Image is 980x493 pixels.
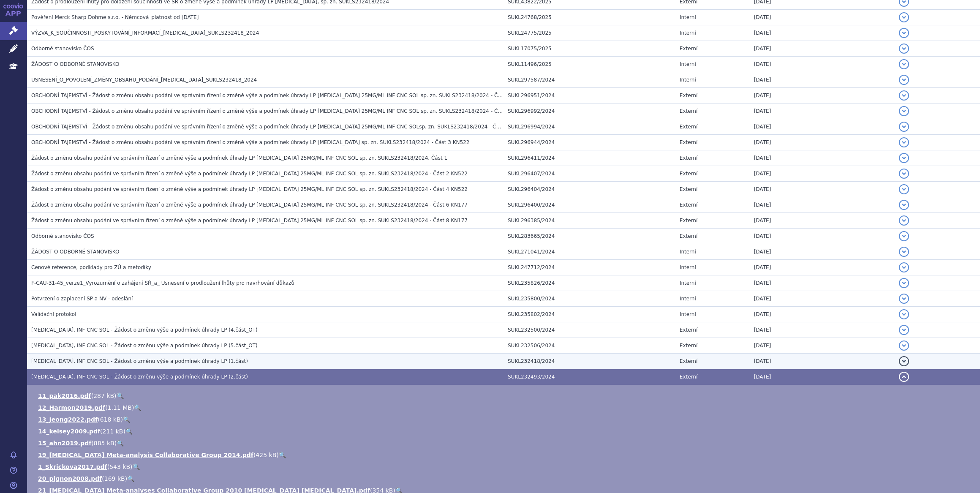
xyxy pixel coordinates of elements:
span: KEYTRUDA, INF CNC SOL - Žádost o změnu výše a podmínek úhrady LP (1.část) [31,358,248,364]
span: Interní [680,264,696,270]
span: Žádost o změnu obsahu podání ve správním řízení o změně výše a podmínek úhrady LP Keytruda 25MG/M... [31,171,468,177]
span: Žádost o změnu obsahu podání ve správním řízení o změně výše a podmínek úhrady LP Keytruda 25MG/M... [31,202,468,208]
span: OBCHODNÍ TAJEMSTVÍ - Žádost o změnu obsahu podání ve správním řízení o změně výše a podmínek úhra... [31,124,527,130]
a: 🔍 [117,392,124,399]
button: detail [899,137,909,147]
a: 🔍 [134,404,141,411]
td: [DATE] [750,354,895,369]
button: detail [899,262,909,272]
td: SUKL296994/2024 [504,119,675,135]
td: SUKL24775/2025 [504,25,675,41]
td: SUKL296400/2024 [504,197,675,213]
td: SUKL235800/2024 [504,291,675,307]
td: [DATE] [750,72,895,88]
span: F-CAU-31-45_verze1_Vyrozumění o zahájení SŘ_a_ Usnesení o prodloužení lhůty pro navrhování důkazů [31,280,294,286]
td: SUKL232506/2024 [504,338,675,354]
td: [DATE] [750,182,895,197]
span: Interní [680,280,696,286]
td: [DATE] [750,10,895,25]
span: Žádost o změnu obsahu podání ve správním řízení o změně výše a podmínek úhrady LP Keytruda 25MG/M... [31,155,447,161]
a: 14_kelsey2009.pdf [38,428,100,435]
span: Externí [680,202,697,208]
td: [DATE] [750,135,895,150]
span: 211 kB [103,428,123,435]
td: SUKL296407/2024 [504,166,675,182]
span: Externí [680,171,697,177]
td: [DATE] [750,244,895,260]
span: Externí [680,124,697,130]
a: 🔍 [127,475,134,482]
span: Externí [680,327,697,333]
a: 13_Jeong2022.pdf [38,416,98,423]
a: 15_ahn2019.pdf [38,440,91,447]
span: OBCHODNÍ TAJEMSTVÍ - Žádost o změnu obsahu podání ve správním řízení o změně výše a podmínek úhra... [31,93,529,98]
button: detail [899,169,909,179]
span: OBCHODNÍ TAJEMSTVÍ - Žádost o změnu obsahu podání ve správním řízení o změně výše a podmínek úhra... [31,108,529,114]
a: 🔍 [125,428,133,435]
span: 885 kB [94,440,114,447]
li: ( ) [38,403,972,412]
li: ( ) [38,427,972,436]
td: SUKL235802/2024 [504,307,675,322]
td: SUKL296944/2024 [504,135,675,150]
span: KEYTRUDA, INF CNC SOL - Žádost o změnu výše a podmínek úhrady LP (2.část) [31,374,248,380]
td: SUKL235826/2024 [504,275,675,291]
td: SUKL24768/2025 [504,10,675,25]
span: ŽÁDOST O ODBORNÉ STANOVISKO [31,249,119,255]
td: [DATE] [750,213,895,229]
span: 618 kB [100,416,121,423]
td: [DATE] [750,88,895,104]
td: [DATE] [750,197,895,213]
td: SUKL296404/2024 [504,182,675,197]
a: 🔍 [123,416,130,423]
td: SUKL271041/2024 [504,244,675,260]
span: Externí [680,343,697,349]
span: Interní [680,296,696,302]
td: SUKL247712/2024 [504,260,675,275]
td: [DATE] [750,275,895,291]
td: [DATE] [750,229,895,244]
button: detail [899,325,909,335]
button: detail [899,278,909,288]
li: ( ) [38,451,972,459]
li: ( ) [38,474,972,483]
span: Externí [680,46,697,52]
button: detail [899,372,909,382]
a: 20_pignon2008.pdf [38,475,102,482]
span: Interní [680,30,696,36]
button: detail [899,200,909,210]
td: SUKL283665/2024 [504,229,675,244]
span: Externí [680,93,697,98]
td: SUKL232493/2024 [504,369,675,385]
span: Externí [680,139,697,145]
td: [DATE] [750,260,895,275]
td: SUKL297587/2024 [504,72,675,88]
td: [DATE] [750,307,895,322]
td: SUKL232500/2024 [504,322,675,338]
span: Externí [680,374,697,380]
span: Externí [680,233,697,239]
span: KEYTRUDA, INF CNC SOL - Žádost o změnu výše a podmínek úhrady LP (4.část_OT) [31,327,258,333]
button: detail [899,153,909,163]
a: 1_Skrickova2017.pdf [38,463,107,470]
span: Interní [680,61,696,67]
span: 287 kB [93,392,114,399]
button: detail [899,309,909,319]
span: Externí [680,186,697,192]
td: [DATE] [750,41,895,57]
td: SUKL232418/2024 [504,354,675,369]
td: [DATE] [750,291,895,307]
span: Externí [680,218,697,223]
span: Interní [680,311,696,317]
span: USNESENÍ_O_POVOLENÍ_ZMĚNY_OBSAHU_PODÁNÍ_KEYTRUDA_SUKLS232418_2024 [31,77,257,83]
li: ( ) [38,463,972,471]
span: 1.11 MB [108,404,132,411]
span: Cenové reference, podklady pro ZÚ a metodiky [31,264,151,270]
td: [DATE] [750,166,895,182]
button: detail [899,231,909,241]
td: [DATE] [750,322,895,338]
button: detail [899,44,909,54]
span: OBCHODNÍ TAJEMSTVÍ - Žádost o změnu obsahu podání ve správním řízení o změně výše a podmínek úhra... [31,139,469,145]
span: Externí [680,155,697,161]
button: detail [899,59,909,69]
